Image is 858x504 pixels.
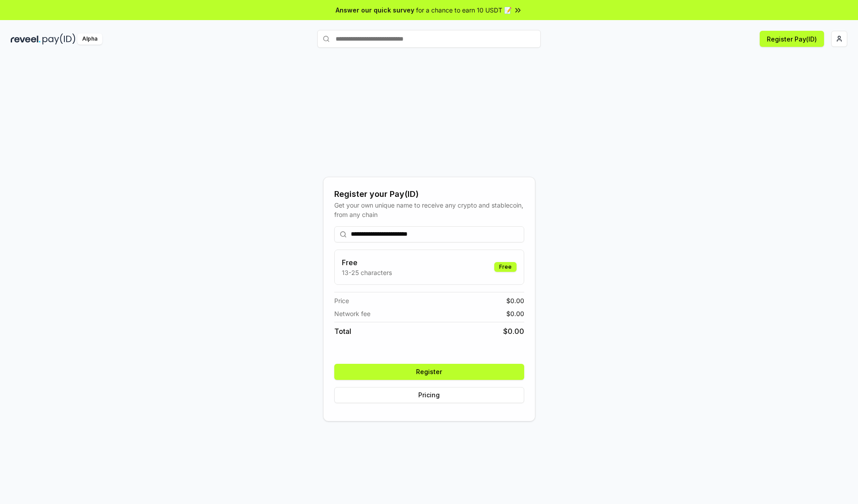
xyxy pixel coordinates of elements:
[334,309,370,318] span: Network fee
[506,296,524,305] span: $ 0.00
[11,33,41,45] img: reveel_dark
[336,5,414,15] span: Answer our quick survey
[42,33,76,45] img: pay_id
[760,31,824,47] button: Register Pay(ID)
[334,200,524,219] div: Get your own unique name to receive any crypto and stablecoin, from any chain
[416,5,512,15] span: for a chance to earn 10 USDT 📝
[342,257,392,268] h3: Free
[342,268,392,277] p: 13-25 characters
[503,326,524,337] span: $ 0.00
[506,309,524,318] span: $ 0.00
[334,296,349,305] span: Price
[334,364,524,380] button: Register
[334,326,351,337] span: Total
[77,33,102,45] div: Alpha
[494,262,517,272] div: Free
[334,188,524,200] div: Register your Pay(ID)
[334,387,524,403] button: Pricing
